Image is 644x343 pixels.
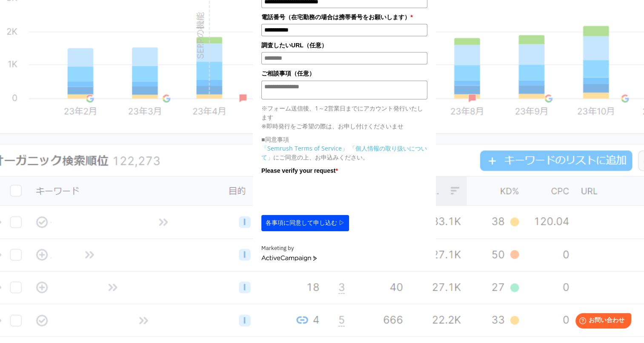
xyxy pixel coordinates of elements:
[261,244,427,253] div: Marketing by
[261,166,427,175] label: Please verify your request
[261,12,427,22] label: 電話番号（在宅勤務の場合は携帯番号をお願いします）
[261,135,427,144] p: ■同意事項
[261,144,427,161] a: 「個人情報の取り扱いについて」
[261,41,427,50] label: 調査したいURL（任意）
[261,177,391,211] iframe: reCAPTCHA
[261,144,427,162] p: にご同意の上、お申込みください。
[261,144,348,152] a: 「Semrush Terms of Service」
[261,215,349,231] button: 各事項に同意して申し込む ▷
[261,104,427,131] p: ※フォーム送信後、1～2営業日までにアカウント発行いたします ※即時発行をご希望の際は、お申し付けくださいませ
[261,69,427,78] label: ご相談事項（任意）
[568,310,635,334] iframe: Help widget launcher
